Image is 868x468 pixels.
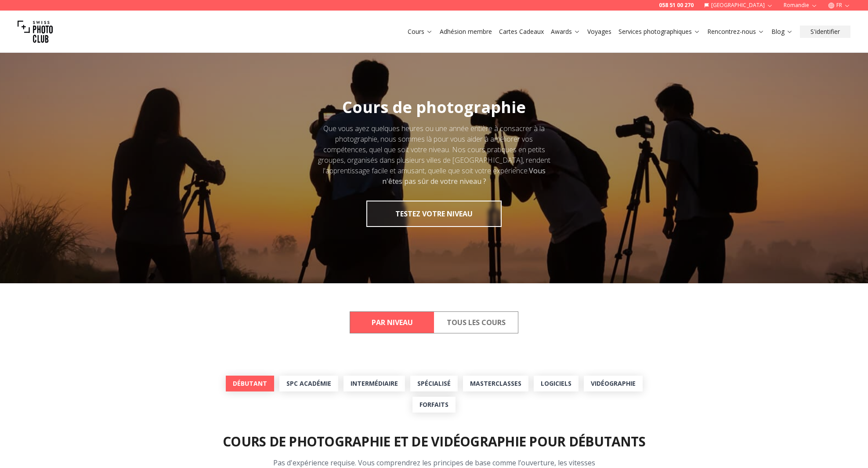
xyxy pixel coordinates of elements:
[366,201,502,227] button: TESTEZ VOTRE NIVEAU
[771,27,793,36] a: Blog
[412,397,456,413] a: Forfaits
[226,376,274,391] a: Débutant
[584,26,615,38] button: Voyages
[404,26,436,38] button: Cours
[410,376,458,391] a: Spécialisé
[615,26,704,38] button: Services photographiques
[463,376,528,391] a: MasterClasses
[707,27,764,36] a: Rencontrez-nous
[408,27,433,36] a: Cours
[495,26,547,38] button: Cartes Cadeaux
[342,96,526,118] span: Cours de photographie
[434,312,518,333] button: All Courses
[223,434,645,450] h2: Cours de photographie et de vidéographie pour débutants
[18,14,53,49] img: Swiss photo club
[436,26,495,38] button: Adhésion membre
[768,26,796,38] button: Blog
[279,376,338,391] a: SPC Académie
[534,376,579,391] a: Logiciels
[704,26,768,38] button: Rencontrez-nous
[315,123,553,186] div: Que vous ayez quelques heures ou une année entière à consacrer à la photographie, nous sommes là ...
[350,311,518,333] div: Course filter
[547,26,584,38] button: Awards
[587,27,611,36] a: Voyages
[499,27,544,36] a: Cartes Cadeaux
[551,27,580,36] a: Awards
[344,376,405,391] a: Intermédiaire
[800,26,850,38] button: S'identifier
[618,27,700,36] a: Services photographiques
[659,2,694,9] a: 058 51 00 270
[440,27,492,36] a: Adhésion membre
[584,376,643,391] a: Vidéographie
[350,312,434,333] button: By Level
